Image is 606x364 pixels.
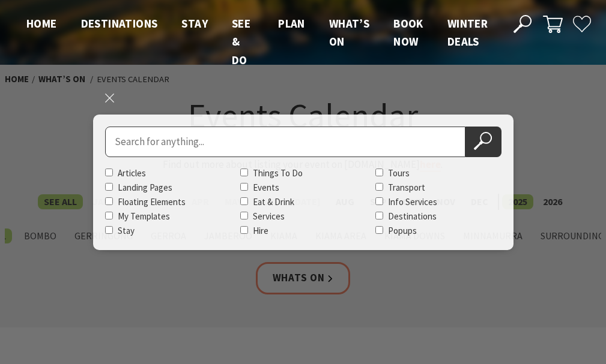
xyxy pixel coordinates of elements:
[105,127,465,157] input: Search for:
[14,14,500,69] nav: Main Menu
[118,167,146,179] label: Articles
[253,225,268,236] label: Hire
[118,196,186,207] label: Floating Elements
[118,225,135,236] label: Stay
[118,210,170,222] label: My Templates
[388,196,437,207] label: Info Services
[388,167,410,179] label: Tours
[388,225,417,236] label: Popups
[253,210,285,222] label: Services
[388,210,437,222] label: Destinations
[118,182,172,193] label: Landing Pages
[253,182,279,193] label: Events
[253,196,294,207] label: Eat & Drink
[388,182,425,193] label: Transport
[253,167,303,179] label: Things To Do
